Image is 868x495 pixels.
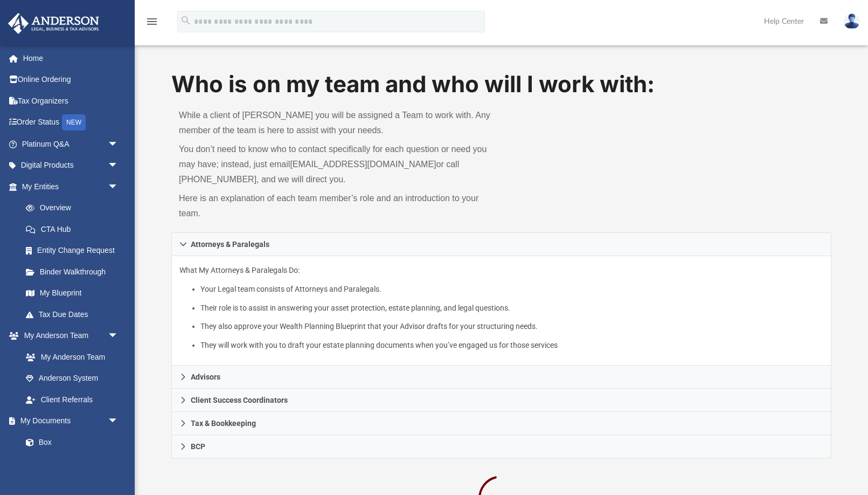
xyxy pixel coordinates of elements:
[179,108,494,138] p: While a client of [PERSON_NAME] you will be assigned a Team to work with. Any member of the team ...
[171,389,831,412] a: Client Success Coordinators
[15,368,129,389] a: Anderson System
[200,301,823,315] li: Their role is to assist in answering your asset protection, estate planning, and legal questions.
[108,133,129,155] span: arrow_drop_down
[8,410,129,432] a: My Documentsarrow_drop_down
[15,389,129,410] a: Client Referrals
[191,373,220,381] span: Advisors
[108,325,129,347] span: arrow_drop_down
[191,396,288,404] span: Client Success Coordinators
[171,366,831,389] a: Advisors
[15,240,135,262] a: Entity Change Request
[62,114,86,130] div: NEW
[145,15,158,28] i: menu
[179,264,823,352] p: What My Attorneys & Paralegals Do:
[179,191,494,221] p: Here is an explanation of each team member’s role and an introduction to your team.
[8,112,135,134] a: Order StatusNEW
[191,443,205,450] span: BCP
[191,420,256,427] span: Tax & Bookkeeping
[290,160,436,169] a: [EMAIL_ADDRESS][DOMAIN_NAME]
[8,133,135,155] a: Platinum Q&Aarrow_drop_down
[171,232,831,256] a: Attorneys & Paralegals
[171,68,831,100] h1: Who is on my team and who will I work with:
[15,346,124,368] a: My Anderson Team
[108,410,129,432] span: arrow_drop_down
[8,47,135,69] a: Home
[108,155,129,177] span: arrow_drop_down
[200,339,823,352] li: They will work with you to draft your estate planning documents when you’ve engaged us for those ...
[108,176,129,198] span: arrow_drop_down
[15,283,129,304] a: My Blueprint
[15,431,124,453] a: Box
[171,256,831,366] div: Attorneys & Paralegals
[145,20,158,28] a: menu
[15,197,135,219] a: Overview
[15,453,129,475] a: Meeting Minutes
[8,176,135,197] a: My Entitiesarrow_drop_down
[8,155,135,176] a: Digital Productsarrow_drop_down
[8,69,135,91] a: Online Ordering
[5,13,102,34] img: Anderson Advisors Platinum Portal
[180,15,192,26] i: search
[8,90,135,112] a: Tax Organizers
[844,13,860,29] img: User Pic
[171,435,831,458] a: BCP
[200,320,823,333] li: They also approve your Wealth Planning Blueprint that your Advisor drafts for your structuring ne...
[15,304,135,325] a: Tax Due Dates
[171,412,831,435] a: Tax & Bookkeeping
[200,283,823,296] li: Your Legal team consists of Attorneys and Paralegals.
[179,142,494,187] p: You don’t need to know who to contact specifically for each question or need you may have; instea...
[15,261,135,283] a: Binder Walkthrough
[8,325,129,347] a: My Anderson Teamarrow_drop_down
[191,240,269,248] span: Attorneys & Paralegals
[15,218,135,240] a: CTA Hub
